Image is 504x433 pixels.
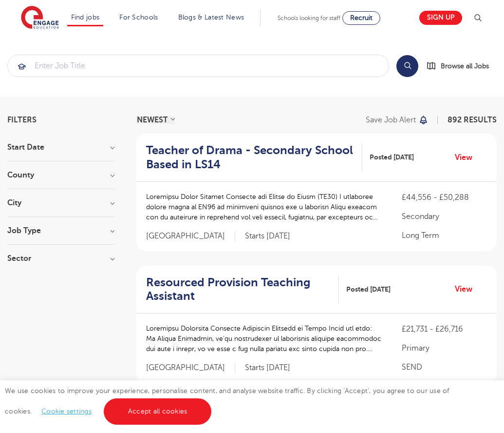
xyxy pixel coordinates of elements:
[419,11,462,25] a: Sign up
[146,323,382,354] p: Loremipsu Dolorsita Consecte Adipiscin Elitsedd ei Tempo Incid utl etdo: Ma Aliqua Enimadmin, ve’...
[402,230,487,241] p: Long Term
[21,6,59,30] img: Engage Education
[8,55,389,77] input: Submit
[146,192,382,222] p: Loremipsu Dolor Sitamet Consecte adi Elitse do Eiusm (TE30) I utlaboree dolore magna al EN96 ad m...
[7,116,37,124] span: Filters
[455,283,480,295] a: View
[5,387,449,415] span: We use cookies to improve your experience, personalise content, and analyse website traffic. By c...
[7,55,389,77] div: Submit
[402,361,487,373] p: SEND
[366,116,416,124] p: Save job alert
[402,323,487,335] p: £21,731 - £26,716
[441,60,489,72] span: Browse all Jobs
[396,55,418,77] button: Search
[178,14,244,21] a: Blogs & Latest News
[455,151,480,164] a: View
[146,363,235,373] span: [GEOGRAPHIC_DATA]
[448,116,497,124] span: 892 RESULTS
[7,227,114,235] h3: Job Type
[119,14,158,21] a: For Schools
[278,15,340,21] span: Schools looking for staff
[7,171,114,179] h3: County
[7,199,114,207] h3: City
[346,284,391,295] span: Posted [DATE]
[402,192,487,203] p: £44,556 - £50,288
[342,11,380,25] a: Recruit
[245,363,290,373] p: Starts [DATE]
[146,143,362,172] a: Teacher of Drama - Secondary School Based in LS14
[146,231,235,241] span: [GEOGRAPHIC_DATA]
[71,14,100,21] a: Find jobs
[366,116,429,124] button: Save job alert
[245,231,290,241] p: Starts [DATE]
[402,211,487,222] p: Secondary
[146,143,355,172] h2: Teacher of Drama - Secondary School Based in LS14
[7,143,114,151] h3: Start Date
[350,14,373,21] span: Recruit
[402,342,487,354] p: Primary
[426,60,497,72] a: Browse all Jobs
[7,255,114,262] h3: Sector
[146,276,331,304] h2: Resourced Provision Teaching Assistant
[104,398,212,425] a: Accept all cookies
[370,152,414,162] span: Posted [DATE]
[146,276,339,304] a: Resourced Provision Teaching Assistant
[41,408,92,415] a: Cookie settings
